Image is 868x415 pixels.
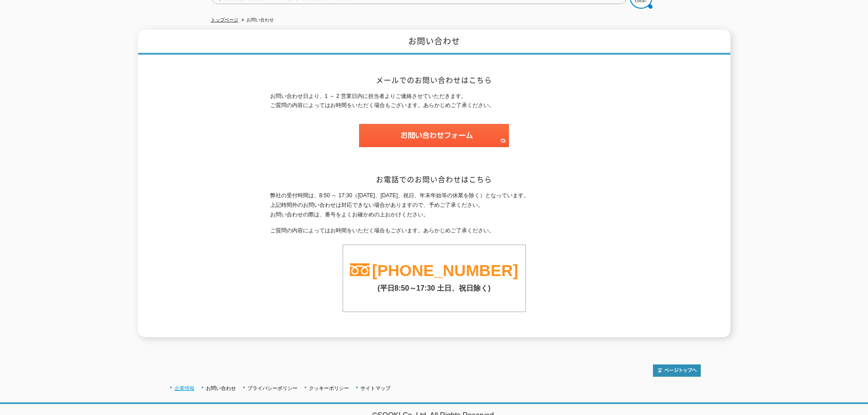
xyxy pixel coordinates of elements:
[359,124,509,147] img: お問い合わせフォーム
[175,385,195,391] a: 企業情報
[138,30,730,55] h1: お問い合わせ
[359,139,509,145] a: お問い合わせフォーム
[240,15,274,25] li: お問い合わせ
[270,92,598,111] p: お問い合わせ日より、1 ～ 2 営業日内に担当者よりご連絡させていただきます。 ご質問の内容によってはお時間をいただく場合もございます。あらかじめご了承ください。
[372,261,518,279] a: [PHONE_NUMBER]
[360,385,390,391] a: サイトマップ
[206,385,236,391] a: お問い合わせ
[270,174,598,184] h2: お電話でのお問い合わせはこちら
[270,191,598,219] p: 弊社の受付時間は、8:50 ～ 17:30（[DATE]、[DATE]、祝日、年末年始等の休業を除く）となっています。 上記時間外のお問い合わせは対応できない場合がありますので、予めご了承くださ...
[309,385,349,391] a: クッキーポリシー
[343,279,525,293] p: (平日8:50～17:30 土日、祝日除く)
[653,364,701,377] img: トップページへ
[211,17,238,22] a: トップページ
[247,385,298,391] a: プライバシーポリシー
[270,226,598,236] p: ご質問の内容によってはお時間をいただく場合もございます。あらかじめご了承ください。
[270,75,598,85] h2: メールでのお問い合わせはこちら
